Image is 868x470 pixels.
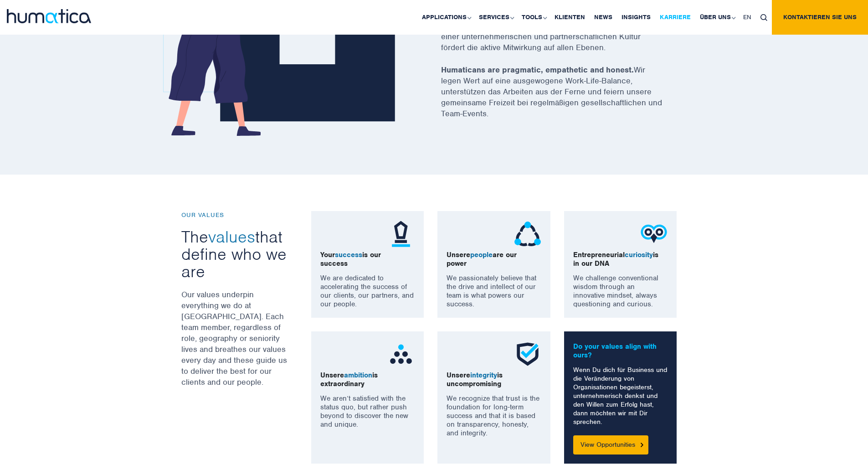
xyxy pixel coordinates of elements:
[573,251,668,268] p: Entrepreneurial is in our DNA
[208,226,255,247] span: values
[470,250,493,259] span: people
[640,220,668,248] img: ico
[441,64,687,130] p: Wir legen Wert auf eine ausgewogene Work-Life-Balance, unterstützen das Arbeiten aus der Ferne un...
[181,211,288,219] p: OUR VALUES
[573,342,668,360] p: Do your values align with ours?
[387,341,415,368] img: ico
[441,65,634,75] strong: Humaticans are pragmatic, empathetic and honest.
[447,251,541,268] p: Unsere are our power
[344,371,372,380] span: ambition
[320,251,415,268] p: Your is our success
[181,228,288,280] h3: The that define who we are
[573,366,668,426] p: Wenn Du dich für Business und die Veränderung von Organisationen begeisterst, unternehmerisch den...
[320,394,415,429] p: We aren’t satisfied with the status quo, but rather push beyond to discover the new and unique.
[514,341,541,368] img: ico
[335,250,362,259] span: success
[447,274,541,309] p: We passionately believe that the drive and intellect of our team is what powers our success.
[625,250,653,259] span: curiosity
[447,394,541,438] p: We recognize that trust is the foundation for long-term success and that it is based on transpare...
[470,371,497,380] span: integrity
[760,14,767,21] img: search_icon
[573,435,648,455] a: View Opportunities
[320,371,415,388] p: Unsere is extraordinary
[641,443,643,447] img: Button
[181,289,288,387] p: Our values underpin everything we do at [GEOGRAPHIC_DATA]. Each team member, regardless of role, ...
[573,274,668,309] p: We challenge conventional wisdom through an innovative mindset, always questioning and curious.
[447,371,541,388] p: Unsere is uncompromising
[514,220,541,248] img: ico
[7,9,91,23] img: logo
[743,13,751,21] span: EN
[320,274,415,309] p: We are dedicated to accelerating the success of our clients, our partners, and our people.
[387,220,415,248] img: ico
